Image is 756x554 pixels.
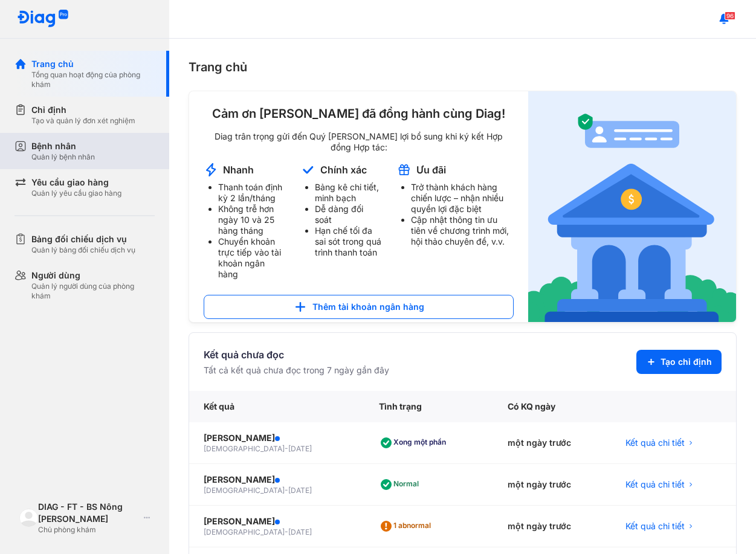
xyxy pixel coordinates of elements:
[31,140,95,152] div: Bệnh nhân
[31,233,135,245] div: Bảng đối chiếu dịch vụ
[379,517,436,536] div: 1 abnormal
[725,11,735,20] span: 96
[288,444,312,453] span: [DATE]
[204,106,514,121] div: Cảm ơn [PERSON_NAME] đã đồng hành cùng Diag!
[19,509,38,527] img: logo
[625,520,685,532] span: Kết quả chi tiết
[31,104,135,116] div: Chỉ định
[38,501,139,525] div: DIAG - FT - BS Nông [PERSON_NAME]
[218,236,286,280] li: Chuyển khoản trực tiếp vào tài khoản ngân hàng
[493,422,611,464] div: một ngày trước
[288,527,312,536] span: [DATE]
[315,204,382,225] li: Dễ dàng đối soát
[411,182,514,214] li: Trở thành khách hàng chiến lược – nhận nhiều quyền lợi đặc biệt
[661,356,712,368] span: Tạo chỉ định
[31,58,155,70] div: Trang chủ
[31,188,121,198] div: Quản lý yêu cầu giao hàng
[223,163,254,176] div: Nhanh
[320,163,367,176] div: Chính xác
[285,527,288,536] span: -
[204,486,285,495] span: [DEMOGRAPHIC_DATA]
[636,350,722,374] button: Tạo chỉ định
[379,433,451,453] div: Xong một phần
[396,163,412,177] img: account-announcement
[204,474,350,486] div: [PERSON_NAME]
[493,464,611,506] div: một ngày trước
[315,182,382,204] li: Bảng kê chi tiết, minh bạch
[315,225,382,258] li: Hạn chế tối đa sai sót trong quá trình thanh toán
[411,214,514,247] li: Cập nhật thông tin ưu tiên về chương trình mới, hội thảo chuyên đề, v.v.
[189,391,364,422] div: Kết quả
[204,163,218,177] img: account-announcement
[364,391,493,422] div: Tình trạng
[204,295,514,319] button: Thêm tài khoản ngân hàng
[204,527,285,536] span: [DEMOGRAPHIC_DATA]
[204,444,285,453] span: [DEMOGRAPHIC_DATA]
[288,486,312,495] span: [DATE]
[300,163,315,177] img: account-announcement
[189,58,737,76] div: Trang chủ
[625,437,685,449] span: Kết quả chi tiết
[379,475,424,494] div: Normal
[204,364,389,376] div: Tất cả kết quả chưa đọc trong 7 ngày gần đây
[416,163,446,176] div: Ưu đãi
[31,152,95,162] div: Quản lý bệnh nhân
[285,486,288,495] span: -
[17,10,69,28] img: logo
[31,282,155,301] div: Quản lý người dùng của phòng khám
[31,176,121,188] div: Yêu cầu giao hàng
[31,70,155,89] div: Tổng quan hoạt động của phòng khám
[31,116,135,126] div: Tạo và quản lý đơn xét nghiệm
[38,525,139,535] div: Chủ phòng khám
[493,391,611,422] div: Có KQ ngày
[31,269,155,282] div: Người dùng
[204,131,514,153] div: Diag trân trọng gửi đến Quý [PERSON_NAME] lợi bổ sung khi ký kết Hợp đồng Hợp tác:
[204,432,350,444] div: [PERSON_NAME]
[493,506,611,547] div: một ngày trước
[204,515,350,527] div: [PERSON_NAME]
[528,91,736,322] img: account-announcement
[218,204,286,236] li: Không trễ hơn ngày 10 và 25 hàng tháng
[285,444,288,453] span: -
[31,245,135,255] div: Quản lý bảng đối chiếu dịch vụ
[218,182,286,204] li: Thanh toán định kỳ 2 lần/tháng
[625,478,685,491] span: Kết quả chi tiết
[204,347,389,362] div: Kết quả chưa đọc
